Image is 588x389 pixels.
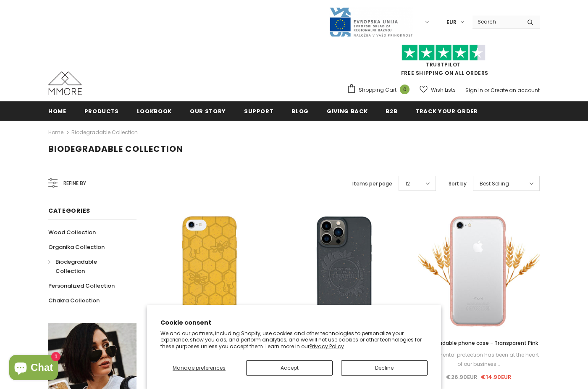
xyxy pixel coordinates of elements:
a: Biodegradable phone case - Transparent Pink [418,339,540,348]
span: Manage preferences [173,364,226,371]
a: Home [48,127,63,138]
a: Products [84,101,119,120]
span: Chakra Collection [48,296,100,304]
label: Items per page [352,180,392,188]
span: or [484,87,489,94]
a: B2B [386,101,397,120]
span: €14.90EUR [481,373,512,381]
h2: Cookie consent [160,318,428,327]
span: Wish Lists [431,86,456,94]
span: €26.90EUR [446,373,478,381]
span: Personalized Collection [48,282,115,290]
a: Chakra Collection [48,293,100,308]
span: Biodegradable Collection [55,258,97,275]
a: Shopping Cart 0 [347,84,414,96]
p: We and our partners, including Shopify, use cookies and other technologies to personalize your ex... [160,330,428,350]
a: Home [48,101,66,120]
span: FREE SHIPPING ON ALL ORDERS [347,48,540,77]
a: Organika Collection [48,240,105,254]
span: support [244,107,274,115]
span: Products [84,107,119,115]
a: Personalized Collection [48,278,115,293]
a: Trustpilot [426,61,461,68]
a: Giving back [327,101,367,120]
a: support [244,101,274,120]
span: EUR [446,18,457,26]
span: Blog [291,107,309,115]
span: Refine by [63,179,86,188]
a: Biodegradable Collection [71,129,138,136]
a: Blog [291,101,309,120]
a: Javni Razpis [329,18,413,25]
span: Wood Collection [48,228,96,236]
span: Shopping Cart [359,86,396,94]
a: Track your order [415,101,478,120]
span: Lookbook [137,107,172,115]
img: MMORE Cases [48,71,82,95]
span: Best Selling [480,180,509,188]
label: Sort by [449,180,467,188]
a: Lookbook [137,101,172,120]
button: Decline [341,360,428,376]
a: Wood Collection [48,225,96,240]
a: Sign In [465,87,483,94]
span: Biodegradable Collection [48,143,183,155]
img: Trust Pilot Stars [402,45,486,61]
span: Categories [48,206,90,215]
span: Track your order [415,107,478,115]
button: Manage preferences [160,360,238,376]
div: Environmental protection has been at the heart of our business... [418,350,540,369]
input: Search Site [472,16,521,28]
img: Javni Razpis [329,7,413,37]
span: Our Story [190,107,226,115]
a: Privacy Policy [310,343,344,350]
span: B2B [386,107,397,115]
span: 0 [400,85,409,94]
span: Giving back [327,107,367,115]
a: Wish Lists [420,82,456,97]
a: Biodegradable Collection [48,254,127,278]
span: Biodegradable phone case - Transparent Pink [419,339,538,347]
a: Our Story [190,101,226,120]
span: 12 [405,180,410,188]
span: Home [48,107,66,115]
inbox-online-store-chat: Shopify online store chat [7,355,60,382]
span: Organika Collection [48,243,105,251]
button: Accept [246,360,333,376]
a: Create an account [491,87,540,94]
